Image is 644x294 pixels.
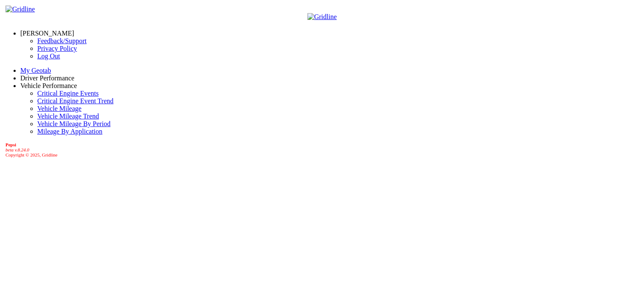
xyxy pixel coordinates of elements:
a: Mileage By Application [37,128,102,135]
i: beta v.8.24.0 [6,147,29,152]
a: [PERSON_NAME] [20,30,74,37]
a: Vehicle Mileage Trend [37,113,99,120]
b: Pepsi [6,142,16,147]
img: Gridline [6,5,35,13]
a: My Geotab [20,67,51,74]
img: Gridline [307,13,337,21]
a: Vehicle Mileage By Period [37,120,111,127]
a: Privacy Policy [37,45,77,52]
a: Vehicle Performance [20,82,77,89]
div: Copyright © 2025, Gridline [6,142,641,157]
a: Vehicle Mileage [37,105,81,112]
a: Feedback/Support [37,37,86,44]
a: Critical Engine Event Trend [37,97,113,104]
a: Critical Engine Events [37,90,99,97]
a: Log Out [37,52,60,60]
a: Driver Performance [20,74,75,82]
